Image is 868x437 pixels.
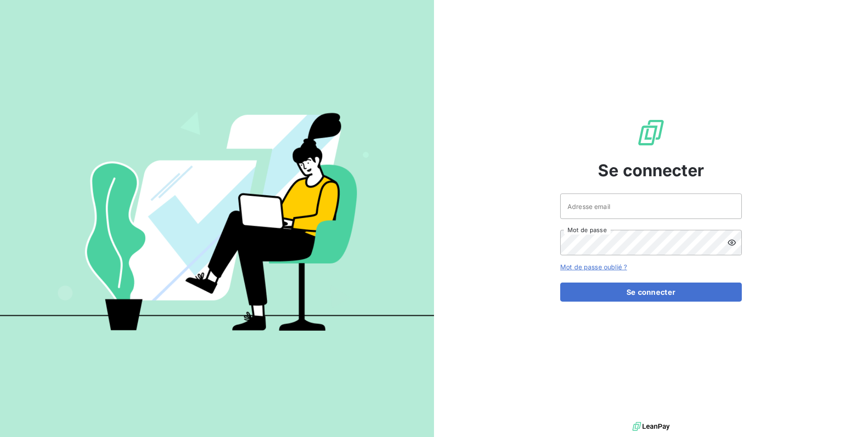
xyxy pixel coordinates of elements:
[632,420,670,433] img: logo
[636,118,666,147] img: Logo LeanPay
[560,283,742,302] button: Se connecter
[560,263,627,271] a: Mot de passe oublié ?
[560,194,742,219] input: placeholder
[598,158,704,183] span: Se connecter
